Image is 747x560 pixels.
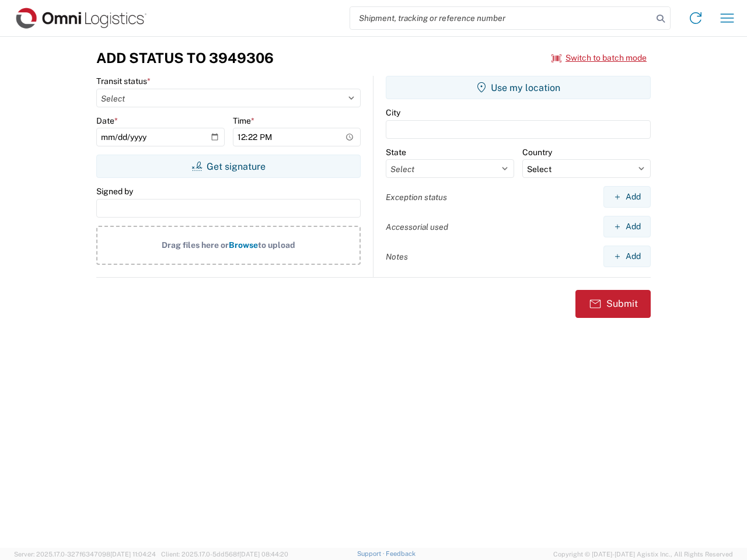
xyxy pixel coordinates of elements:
[96,50,274,66] h3: Add Status to 3949306
[229,240,258,250] span: Browse
[14,551,156,558] span: Server: 2025.17.0-327f6347098
[110,551,156,558] span: [DATE] 11:04:24
[603,216,651,237] button: Add
[96,155,361,178] button: Get signature
[386,550,416,557] a: Feedback
[386,192,447,202] label: Exception status
[386,76,651,99] button: Use my location
[233,116,254,126] label: Time
[161,551,288,558] span: Client: 2025.17.0-5dd568f
[350,7,652,29] input: Shipment, tracking or reference number
[386,107,400,118] label: City
[551,48,647,68] button: Switch to batch mode
[96,116,118,126] label: Date
[96,76,151,86] label: Transit status
[357,550,386,557] a: Support
[386,222,448,232] label: Accessorial used
[386,251,408,262] label: Notes
[553,549,733,559] span: Copyright © [DATE]-[DATE] Agistix Inc., All Rights Reserved
[603,246,651,267] button: Add
[162,240,229,250] span: Drag files here or
[522,147,552,157] label: Country
[575,290,651,318] button: Submit
[386,147,406,157] label: State
[603,186,651,208] button: Add
[258,240,295,250] span: to upload
[96,186,133,197] label: Signed by
[239,551,288,558] span: [DATE] 08:44:20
